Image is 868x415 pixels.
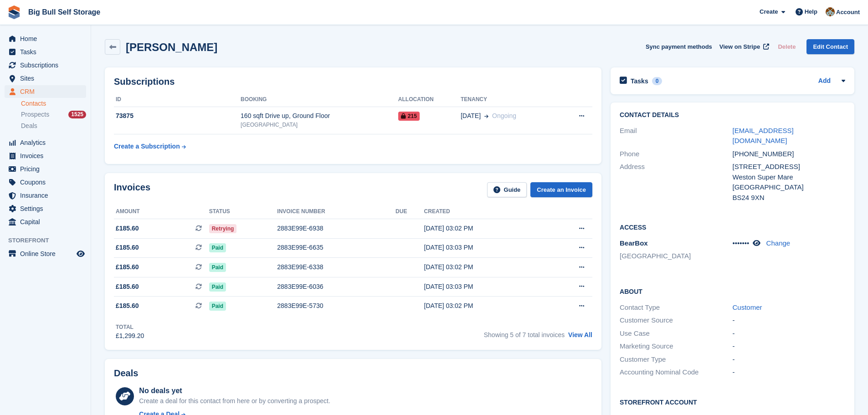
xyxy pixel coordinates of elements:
[733,182,845,193] div: [GEOGRAPHIC_DATA]
[5,163,86,175] a: menu
[5,32,86,45] a: menu
[20,32,75,45] span: Home
[114,77,592,87] h2: Subscriptions
[21,121,86,131] a: Deals
[5,136,86,149] a: menu
[620,302,732,313] div: Contact Type
[620,239,648,247] span: BearBox
[20,149,75,162] span: Invoices
[774,39,799,54] button: Delete
[241,92,398,107] th: Booking
[277,282,395,292] div: 2883E99E-6036
[20,215,75,228] span: Capital
[424,205,545,219] th: Created
[5,247,86,260] a: menu
[766,239,791,247] a: Change
[5,215,86,228] a: menu
[805,7,817,16] span: Help
[116,224,139,233] span: £185.60
[21,99,86,108] a: Contacts
[277,243,395,252] div: 2883E99E-6635
[461,92,559,107] th: Tenancy
[20,247,75,260] span: Online Store
[620,315,732,326] div: Customer Source
[8,236,91,245] span: Storefront
[116,262,139,272] span: £185.60
[733,367,845,378] div: -
[21,110,86,119] a: Prospects 1525
[652,77,663,85] div: 0
[818,76,831,87] a: Add
[620,328,732,339] div: Use Case
[424,262,545,272] div: [DATE] 03:02 PM
[620,397,845,406] h2: Storefront Account
[530,182,592,197] a: Create an Invoice
[620,149,732,159] div: Phone
[5,149,86,162] a: menu
[716,39,771,54] a: View on Stripe
[5,85,86,98] a: menu
[68,111,86,118] div: 1525
[277,205,395,219] th: Invoice number
[114,205,209,219] th: Amount
[114,92,241,107] th: ID
[733,172,845,183] div: Weston Super Mare
[209,302,226,311] span: Paid
[398,92,461,107] th: Allocation
[209,224,237,233] span: Retrying
[733,315,845,326] div: -
[424,224,545,233] div: [DATE] 03:02 PM
[116,282,139,292] span: £185.60
[733,239,750,247] span: •••••••
[733,149,845,159] div: [PHONE_NUMBER]
[492,112,516,119] span: Ongoing
[620,126,732,146] div: Email
[114,368,138,379] h2: Deals
[733,328,845,339] div: -
[620,287,845,296] h2: About
[826,7,835,16] img: Mike Llewellen Palmer
[461,111,481,121] span: [DATE]
[5,202,86,215] a: menu
[5,59,86,72] a: menu
[116,243,139,252] span: £185.60
[20,85,75,98] span: CRM
[484,331,565,338] span: Showing 5 of 7 total invoices
[277,224,395,233] div: 2883E99E-6938
[646,39,712,54] button: Sync payment methods
[398,112,420,121] span: 215
[620,251,732,261] li: [GEOGRAPHIC_DATA]
[116,323,144,331] div: Total
[114,142,180,151] div: Create a Subscription
[733,341,845,352] div: -
[733,162,845,172] div: [STREET_ADDRESS]
[114,111,241,121] div: 73875
[620,341,732,352] div: Marketing Source
[114,182,150,197] h2: Invoices
[5,72,86,85] a: menu
[139,385,330,396] div: No deals yet
[20,202,75,215] span: Settings
[20,136,75,149] span: Analytics
[424,243,545,252] div: [DATE] 03:03 PM
[733,303,762,311] a: Customer
[620,112,845,119] h2: Contact Details
[620,367,732,378] div: Accounting Nominal Code
[5,189,86,202] a: menu
[21,110,49,119] span: Prospects
[209,205,277,219] th: Status
[20,46,75,58] span: Tasks
[20,72,75,85] span: Sites
[139,396,330,406] div: Create a deal for this contact from here or by converting a prospect.
[277,301,395,311] div: 2883E99E-5730
[114,138,186,155] a: Create a Subscription
[209,243,226,252] span: Paid
[209,263,226,272] span: Paid
[760,7,778,16] span: Create
[719,42,760,51] span: View on Stripe
[126,41,217,53] h2: [PERSON_NAME]
[5,46,86,58] a: menu
[21,122,37,130] span: Deals
[395,205,424,219] th: Due
[241,111,398,121] div: 160 sqft Drive up, Ground Floor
